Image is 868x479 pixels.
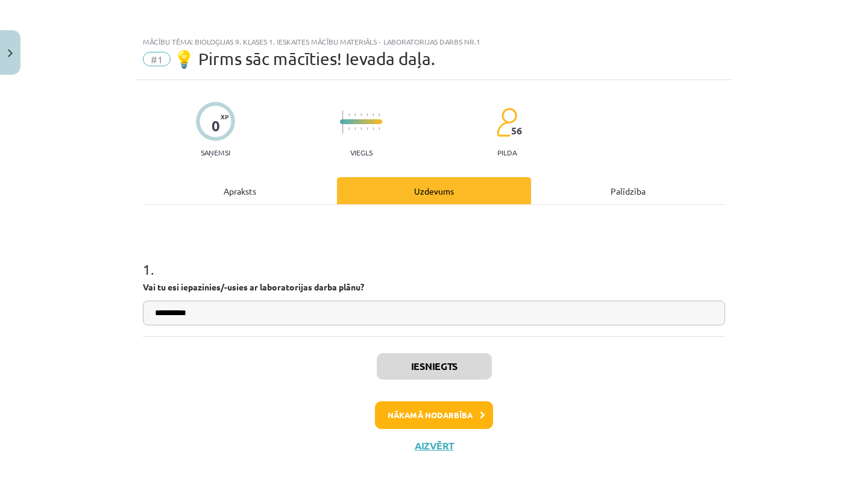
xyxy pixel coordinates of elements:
[360,113,362,116] img: icon-short-line-57e1e144782c952c97e751825c79c345078a6d821885a25fce030b3d8c18986b.svg
[143,281,364,292] strong: Vai tu esi iepazinies/-usies ar laboratorijas darba plānu?
[8,49,13,57] img: icon-close-lesson-0947bae3869378f0d4975bcd49f059093ad1ed9edebbc8119c70593378902aed.svg
[379,127,380,130] img: icon-short-line-57e1e144782c952c97e751825c79c345078a6d821885a25fce030b3d8c18986b.svg
[373,127,374,130] img: icon-short-line-57e1e144782c952c97e751825c79c345078a6d821885a25fce030b3d8c18986b.svg
[354,127,356,130] img: icon-short-line-57e1e144782c952c97e751825c79c345078a6d821885a25fce030b3d8c18986b.svg
[366,127,368,130] img: icon-short-line-57e1e144782c952c97e751825c79c345078a6d821885a25fce030b3d8c18986b.svg
[366,113,368,116] img: icon-short-line-57e1e144782c952c97e751825c79c345078a6d821885a25fce030b3d8c18986b.svg
[531,177,725,204] div: Palīdzība
[143,52,171,66] span: #1
[196,148,235,157] p: Saņemsi
[511,125,522,136] span: 56
[375,401,493,429] button: Nākamā nodarbība
[342,110,344,134] img: icon-long-line-d9ea69661e0d244f92f715978eff75569469978d946b2353a9bb055b3ed8787d.svg
[143,177,337,204] div: Apraksts
[497,148,517,157] p: pilda
[379,113,380,116] img: icon-short-line-57e1e144782c952c97e751825c79c345078a6d821885a25fce030b3d8c18986b.svg
[143,240,725,277] h1: 1 .
[348,127,350,130] img: icon-short-line-57e1e144782c952c97e751825c79c345078a6d821885a25fce030b3d8c18986b.svg
[360,127,362,130] img: icon-short-line-57e1e144782c952c97e751825c79c345078a6d821885a25fce030b3d8c18986b.svg
[354,113,356,116] img: icon-short-line-57e1e144782c952c97e751825c79c345078a6d821885a25fce030b3d8c18986b.svg
[411,440,457,452] button: Aizvērt
[377,353,492,380] button: Iesniegts
[221,113,228,120] span: XP
[348,113,350,116] img: icon-short-line-57e1e144782c952c97e751825c79c345078a6d821885a25fce030b3d8c18986b.svg
[373,113,374,116] img: icon-short-line-57e1e144782c952c97e751825c79c345078a6d821885a25fce030b3d8c18986b.svg
[496,107,517,137] img: students-c634bb4e5e11cddfef0936a35e636f08e4e9abd3cc4e673bd6f9a4125e45ecb1.svg
[337,177,531,204] div: Uzdevums
[174,49,435,69] span: 💡 Pirms sāc mācīties! Ievada daļa.
[143,37,725,46] div: Mācību tēma: Bioloģijas 9. klases 1. ieskaites mācību materiāls - laboratorijas darbs nr.1
[212,117,220,134] div: 0
[350,148,373,157] p: Viegls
